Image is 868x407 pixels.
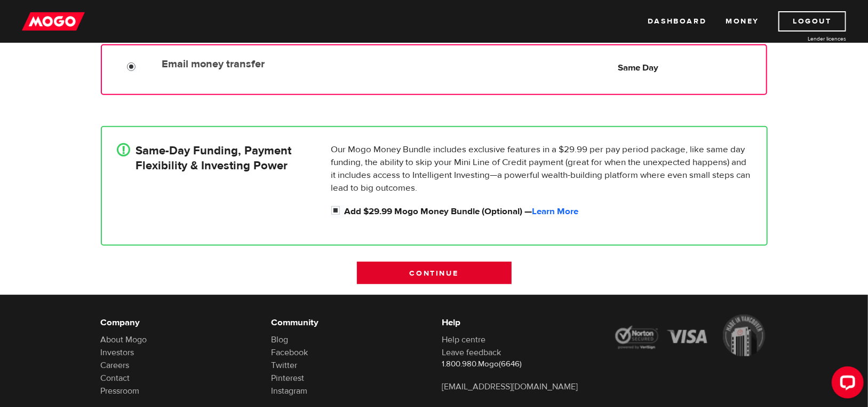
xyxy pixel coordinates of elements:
[442,334,486,345] a: Help centre
[22,11,85,32] img: mogo_logo-11ee424be714fa7cbb0f0f49df9e16ec.png
[162,58,407,71] label: Email money transfer
[532,206,579,217] a: Learn More
[101,373,130,383] a: Contact
[726,11,759,32] a: Money
[101,316,256,329] h6: Company
[272,386,308,396] a: Instagram
[272,360,298,371] a: Twitter
[442,359,597,370] p: 1.800.980.Mogo(6646)
[101,386,140,396] a: Pressroom
[331,143,752,194] p: Our Mogo Money Bundle includes exclusive features in a $29.99 per pay period package, like same d...
[823,362,868,407] iframe: LiveChat chat widget
[442,347,501,358] a: Leave feedback
[101,334,147,345] a: About Mogo
[357,262,512,284] input: Continue
[136,143,292,173] h4: Same-Day Funding, Payment Flexibility & Investing Power
[272,334,289,345] a: Blog
[442,381,578,392] a: [EMAIL_ADDRESS][DOMAIN_NAME]
[778,11,846,32] a: Logout
[272,347,308,358] a: Facebook
[618,62,658,74] b: Same Day
[442,316,597,329] h6: Help
[117,143,130,156] div: !
[345,205,752,218] label: Add $29.99 Mogo Money Bundle (Optional) —
[272,373,305,383] a: Pinterest
[101,360,130,371] a: Careers
[766,35,846,43] a: Lender licences
[613,315,768,356] img: legal-icons-92a2ffecb4d32d839781d1b4e4802d7b.png
[272,316,426,329] h6: Community
[331,205,345,218] input: Add $29.99 Mogo Money Bundle (Optional) &mdash; <a id="loan_application_mini_bundle_learn_more" h...
[648,11,706,32] a: Dashboard
[101,347,134,358] a: Investors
